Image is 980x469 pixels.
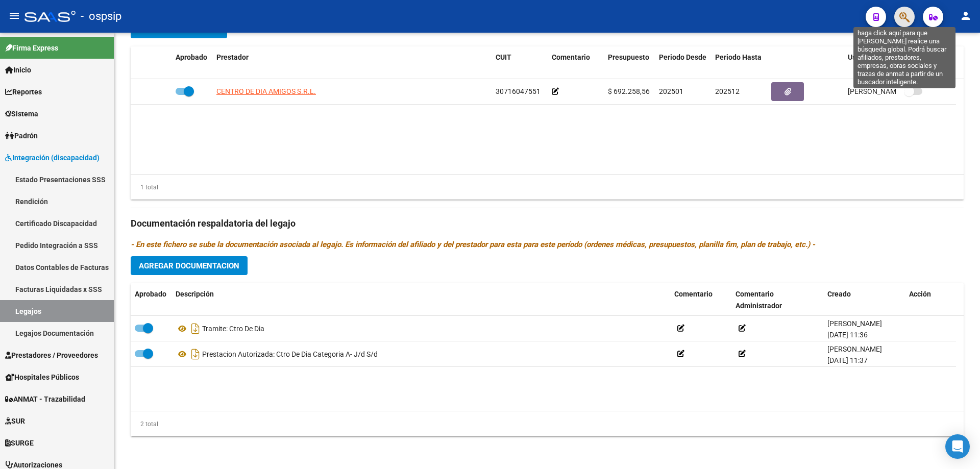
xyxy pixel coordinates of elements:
span: Prestadores / Proveedores [5,350,98,361]
span: Admite Dependencia [904,53,947,73]
span: SUR [5,415,25,427]
datatable-header-cell: Aprobado [171,46,212,80]
div: Prestacion Autorizada: Ctro De Dia Categoria A- J/d S/d [176,346,666,362]
span: CENTRO DE DIA AMIGOS S.R.L. [216,87,316,95]
span: Inicio [5,64,31,76]
span: [PERSON_NAME] [827,345,882,353]
datatable-header-cell: Descripción [171,283,670,317]
datatable-header-cell: Admite Dependencia [900,46,956,80]
span: [DATE] 11:37 [827,356,868,364]
span: 30716047551 [496,87,541,95]
span: ANMAT - Trazabilidad [5,393,85,405]
span: Creado [827,290,851,298]
datatable-header-cell: Usuario [844,46,900,80]
span: 202512 [715,87,740,95]
div: 1 total [131,182,158,193]
i: Descargar documento [189,320,202,337]
span: Padrón [5,130,38,141]
datatable-header-cell: Periodo Desde [655,46,711,80]
span: [DATE] 11:36 [827,331,868,339]
i: - En este fichero se sube la documentación asociada al legajo. Es información del afiliado y del ... [131,240,815,249]
h3: Documentación respaldatoria del legajo [131,216,964,231]
span: Comentario Administrador [736,290,782,310]
span: Reportes [5,86,42,97]
span: Usuario [848,53,873,61]
span: Comentario [552,53,590,61]
mat-icon: person [960,10,972,22]
span: Hospitales Públicos [5,372,79,383]
span: Sistema [5,108,38,119]
datatable-header-cell: Presupuesto [604,46,655,80]
span: Firma Express [5,42,58,54]
span: Acción [909,290,931,298]
div: Open Intercom Messenger [945,434,970,459]
span: [PERSON_NAME] [827,319,882,328]
datatable-header-cell: CUIT [492,46,548,80]
span: Agregar Documentacion [139,261,239,270]
span: Comentario [674,290,713,298]
div: 2 total [131,418,158,430]
div: Tramite: Ctro De Dia [176,320,666,337]
mat-icon: menu [8,10,20,22]
span: [PERSON_NAME] [DATE] [848,87,928,95]
span: Periodo Hasta [715,53,762,61]
datatable-header-cell: Comentario Administrador [731,283,823,317]
span: SURGE [5,437,34,449]
span: - ospsip [81,5,121,28]
span: Descripción [176,290,214,298]
datatable-header-cell: Aprobado [131,283,171,317]
datatable-header-cell: Periodo Hasta [711,46,767,80]
span: Aprobado [176,53,207,61]
datatable-header-cell: Comentario [670,283,731,317]
datatable-header-cell: Prestador [212,46,492,80]
span: Aprobado [135,290,166,298]
span: Periodo Desde [659,53,706,61]
i: Descargar documento [189,346,202,362]
span: Presupuesto [608,53,649,61]
span: Integración (discapacidad) [5,152,100,163]
span: 202501 [659,87,683,95]
span: $ 692.258,56 [608,87,650,95]
button: Agregar Documentacion [131,256,248,275]
datatable-header-cell: Creado [823,283,905,317]
span: CUIT [496,53,511,61]
datatable-header-cell: Acción [905,283,956,317]
datatable-header-cell: Comentario [548,46,604,80]
span: Prestador [216,53,249,61]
